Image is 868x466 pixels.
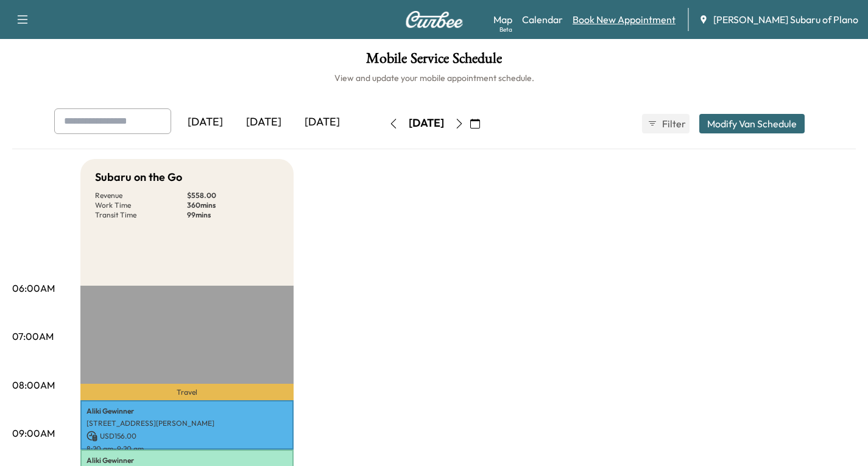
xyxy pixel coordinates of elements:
p: 360 mins [187,200,279,210]
p: 08:00AM [12,378,55,392]
h6: View and update your mobile appointment schedule. [12,72,856,84]
img: Curbee Logo [405,11,464,28]
p: 99 mins [187,210,279,220]
a: Calendar [522,12,563,27]
p: 07:00AM [12,329,54,344]
a: MapBeta [493,12,512,27]
div: [DATE] [176,108,235,136]
p: Aliki Gewinner [86,456,288,465]
p: USD 156.00 [86,431,288,442]
div: [DATE] [409,116,444,131]
p: Work Time [95,200,187,210]
a: Book New Appointment [573,12,676,27]
p: 09:00AM [12,426,55,440]
p: 8:20 am - 9:20 am [86,444,288,454]
p: $ 558.00 [187,191,279,200]
p: 06:00AM [12,281,55,295]
p: Revenue [95,191,187,200]
div: Beta [499,25,512,34]
p: Aliki Gewinner [86,406,288,416]
div: [DATE] [293,108,351,136]
div: [DATE] [235,108,293,136]
button: Filter [642,114,690,133]
p: [STREET_ADDRESS][PERSON_NAME] [86,418,288,428]
button: Modify Van Schedule [699,114,805,133]
p: Travel [80,384,294,400]
h1: Mobile Service Schedule [12,51,856,72]
span: [PERSON_NAME] Subaru of Plano [713,12,858,27]
h5: Subaru on the Go [95,169,182,186]
span: Filter [662,116,684,131]
p: Transit Time [95,210,187,220]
